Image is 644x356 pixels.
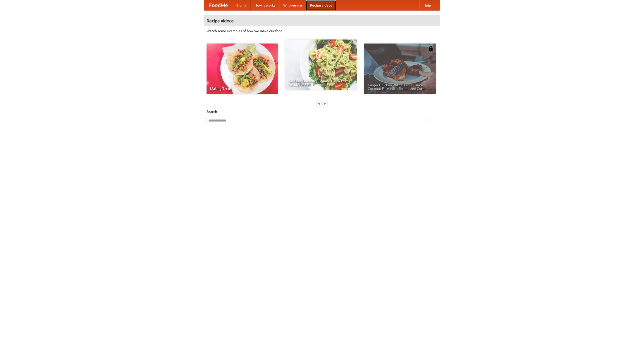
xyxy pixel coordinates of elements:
p: Watch some examples of how we make our food! [207,28,437,33]
div: » [323,100,327,107]
a: Recipe videos [306,0,336,10]
h5: Search [207,109,437,114]
a: Who we are [279,0,306,10]
span: Making Tacos [210,87,274,90]
a: Making Tacos [207,44,278,94]
a: How it works [251,0,279,10]
span: An Easy, Summery Tomato Pasta That's Ready for Fall [289,79,353,86]
div: « [317,100,321,107]
h4: Recipe videos [204,16,440,26]
a: Help [419,0,435,10]
a: FoodMe [204,0,233,10]
a: An Easy, Summery Tomato Pasta That's Ready for Fall [285,39,357,90]
img: 483408.png [428,46,433,51]
a: Home [233,0,251,10]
